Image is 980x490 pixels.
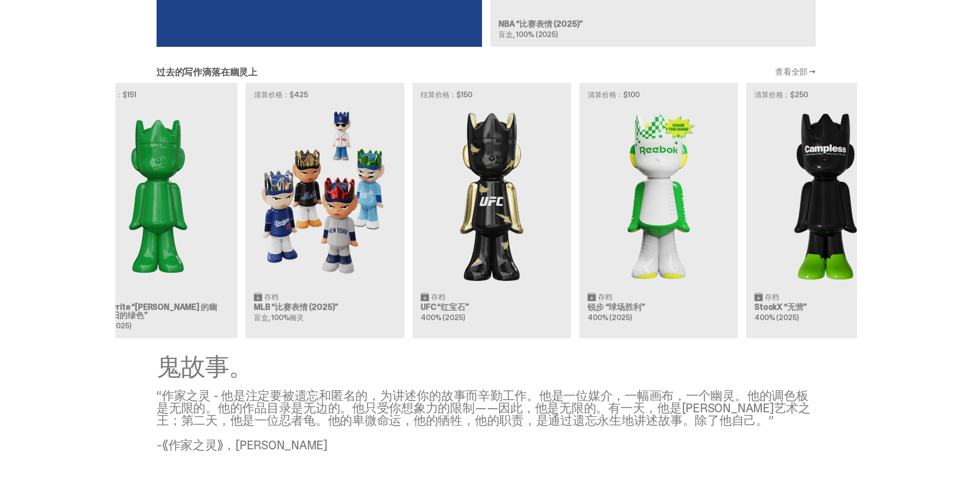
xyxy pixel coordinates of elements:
font: 过去的写作滴落在幽灵上 [157,66,257,78]
font: “作家之灵 - 他是注定要被遗忘和匿名的，为讲述你的故事而辛勤工作。他是一位媒介，一幅画布，一个幽灵。他的调色板是无限的。他的作品目录是无边的。他只受你想象力的限制——因此，他是无限的。有一天，... [157,388,811,428]
img: 无营地 [754,107,897,284]
font: 400% (2025) [754,313,798,322]
a: 结算价格：$150 红宝石 存档 [412,83,571,338]
font: -《作家之灵》，[PERSON_NAME] [157,437,328,453]
font: 存档 [765,292,779,302]
img: 法庭胜利 [588,107,730,284]
font: NBA “比赛表情 (2025)” [498,19,583,29]
font: 盲盒, [254,313,270,322]
img: 游戏脸 (2025) [254,107,396,284]
font: 400% (2025) [588,313,631,322]
font: 清算价格：$425 [254,90,308,99]
font: 存档 [431,292,445,302]
font: StockX “无营” [754,302,807,312]
a: 清算价格：$425 游戏脸 (2025) 存档 [246,83,404,338]
a: 查看全部 → [775,68,816,76]
font: 400% (2025) [421,313,465,322]
font: 清算价格：$250 [754,90,808,99]
font: 100%幽灵 [271,313,303,322]
font: ghostwrite “[PERSON_NAME] 的幽灵：周日的绿色” [87,302,217,321]
a: 清算价格：$100 法庭胜利 存档 [579,83,738,338]
font: 锐步 “球场胜利” [588,302,645,312]
a: 清算价格：$151 薛定谔的幽灵：周日·格林 存档 [79,83,237,338]
font: MLB “比赛表情 (2025)” [254,302,338,312]
font: 存档 [264,292,279,302]
img: 红宝石 [421,107,563,284]
font: 鬼故事。 [157,351,253,383]
font: 查看全部 → [775,66,816,77]
a: 清算价格：$250 无营地 存档 [746,83,905,338]
font: 100% (2025) [516,30,557,39]
font: 存档 [598,292,612,302]
font: 盲盒, [498,30,515,39]
font: 清算价格：$100 [588,90,640,99]
font: 结算价格：$150 [421,90,472,99]
img: 薛定谔的幽灵：周日·格林 [87,107,229,284]
font: UFC “红宝石” [421,302,469,312]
